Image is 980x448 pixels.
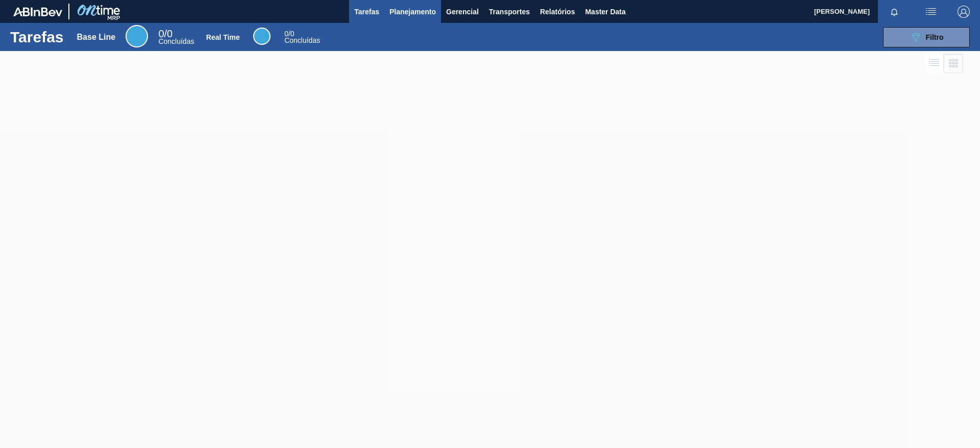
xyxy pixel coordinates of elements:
span: / 0 [158,28,173,39]
span: Filtro [926,33,944,41]
span: Master Data [585,6,625,18]
img: userActions [925,6,937,18]
img: TNhmsLtSVTkK8tSr43FrP2fwEKptu5GPRR3wAAAABJRU5ErkJggg== [13,7,62,16]
button: Filtro [883,27,970,47]
span: Concluídas [158,37,194,45]
span: Transportes [489,6,530,18]
span: 0 [284,30,288,38]
span: 0 [158,28,164,39]
div: Base Line [158,30,194,45]
div: Real Time [206,33,240,41]
button: Notificações [878,5,911,19]
span: / 0 [284,30,294,38]
h1: Tarefas [10,31,64,43]
span: Concluídas [284,36,320,44]
img: Logout [958,6,970,18]
span: Relatórios [540,6,575,18]
span: Planejamento [389,6,436,18]
div: Real Time [284,31,320,44]
span: Tarefas [354,6,379,18]
div: Real Time [253,28,271,45]
div: Base Line [77,33,116,42]
span: Gerencial [446,6,479,18]
div: Base Line [126,25,148,47]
